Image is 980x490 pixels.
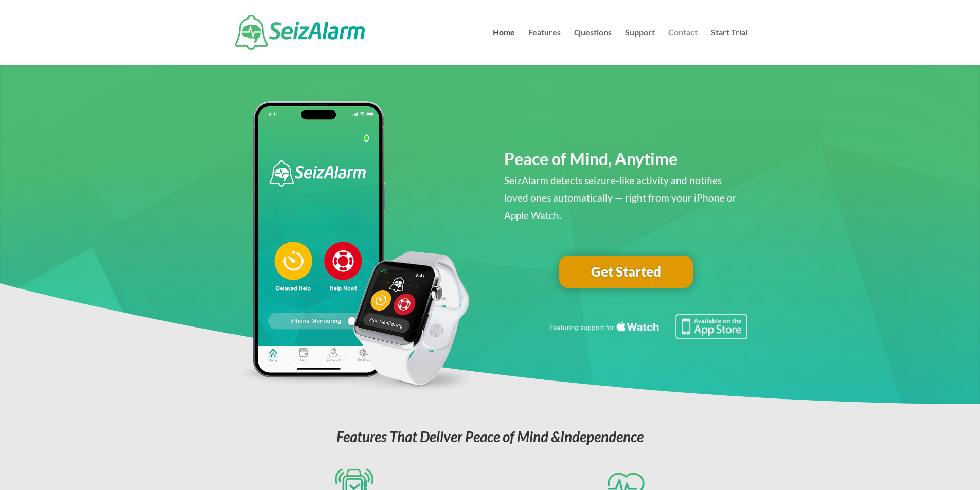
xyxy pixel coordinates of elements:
a: Contact [668,29,698,65]
a: Support [625,29,655,65]
span: Peace of Mind, Anytime [504,149,678,169]
span: Independence [560,428,644,445]
a: Questions [574,29,612,65]
img: seizalarm-apple-devices [233,101,476,393]
span: SeizAlarm detects seizure-like activity and notifies loved ones automatically — right from your i... [504,174,737,221]
a: Features [528,29,561,65]
img: Seizure detection available in the Apple App Store. [548,314,747,339]
a: Home [493,29,515,65]
a: Featuring seizure detection support for the Apple Watch [548,330,747,341]
img: SeizAlarm [235,15,365,50]
a: Get Started [559,256,693,288]
em: Features That Deliver Peace of Mind & [336,428,644,445]
a: Start Trial [711,29,747,65]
